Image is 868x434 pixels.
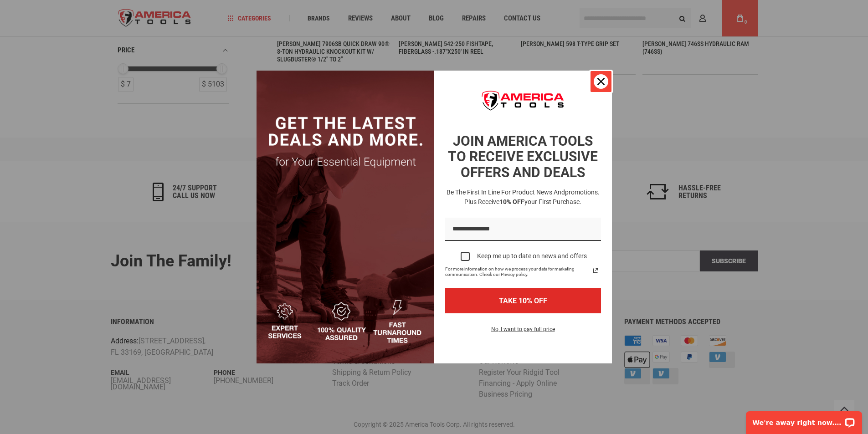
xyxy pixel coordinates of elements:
[740,405,868,434] iframe: LiveChat chat widget
[499,198,524,205] strong: 10% OFF
[445,288,601,313] button: TAKE 10% OFF
[448,133,598,180] strong: JOIN AMERICA TOOLS TO RECEIVE EXCLUSIVE OFFERS AND DEALS
[443,188,603,207] h3: Be the first in line for product news and
[445,266,590,277] span: For more information on how we process your data for marketing communication. Check our Privacy p...
[477,252,587,260] div: Keep me up to date on news and offers
[484,324,562,340] button: No, I want to pay full price
[590,265,601,276] svg: link icon
[597,78,605,85] svg: close icon
[590,71,612,92] button: Close
[445,218,601,241] input: Email field
[590,265,601,276] a: Read our Privacy Policy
